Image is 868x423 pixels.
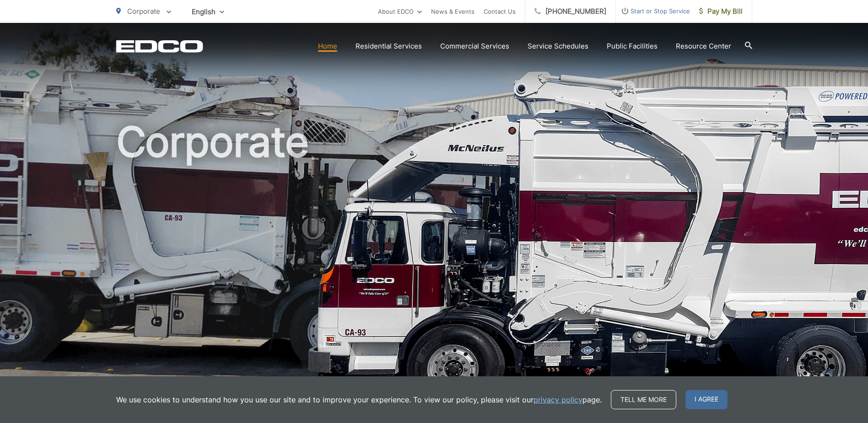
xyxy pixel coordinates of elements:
a: Tell me more [611,390,676,409]
span: Pay My Bill [699,6,743,17]
span: Corporate [127,7,160,16]
a: Contact Us [484,6,516,17]
a: Service Schedules [528,41,588,52]
a: Home [318,41,337,52]
a: News & Events [431,6,474,17]
a: EDCD logo. Return to the homepage. [116,40,203,53]
a: About EDCO [378,6,422,17]
span: I agree [685,390,728,409]
a: Commercial Services [440,41,509,52]
span: English [185,4,231,20]
a: Resource Center [676,41,731,52]
a: Residential Services [356,41,422,52]
a: Public Facilities [607,41,658,52]
a: privacy policy [534,394,582,405]
p: We use cookies to understand how you use our site and to improve your experience. To view our pol... [116,394,602,405]
h1: Corporate [116,119,752,409]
